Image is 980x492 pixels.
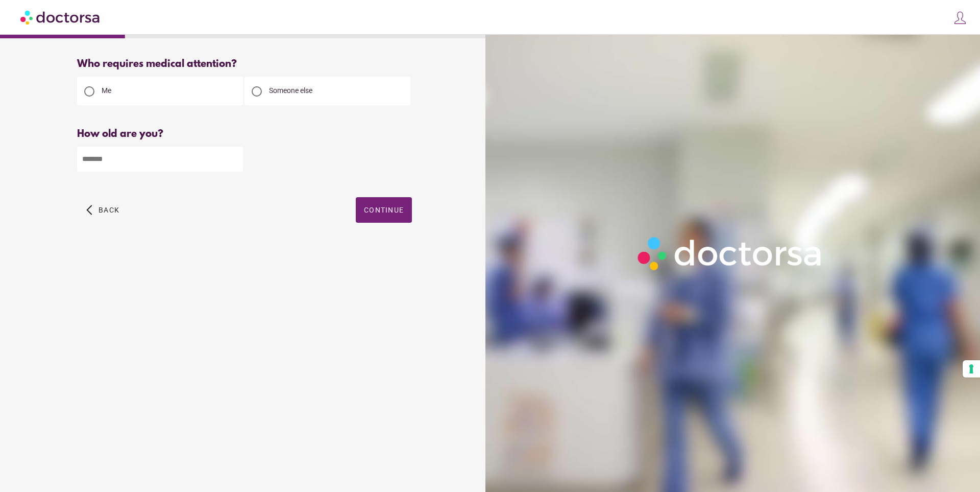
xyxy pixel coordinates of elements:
img: Doctorsa.com [20,6,101,29]
img: icons8-customer-100.png [953,11,967,25]
div: Who requires medical attention? [77,58,412,70]
div: How old are you? [77,128,412,140]
span: Back [99,206,119,214]
button: arrow_back_ios Back [82,197,124,223]
span: Someone else [269,86,312,95]
button: Your consent preferences for tracking technologies [963,360,980,378]
span: Me [102,86,111,95]
span: Continue [364,206,404,214]
img: Logo-Doctorsa-trans-White-partial-flat.png [632,231,828,275]
button: Continue [356,197,412,223]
